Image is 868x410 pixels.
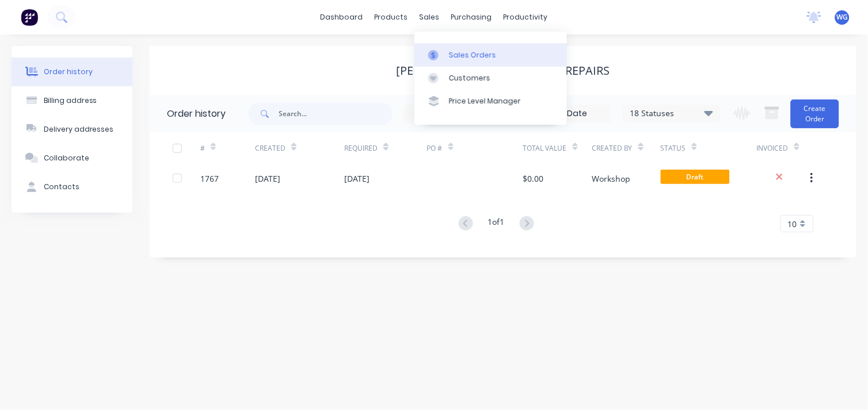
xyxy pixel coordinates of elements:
[757,132,812,164] div: Invoiced
[44,67,93,77] div: Order history
[12,58,132,86] button: Order history
[44,95,97,106] div: Billing address
[414,90,567,113] a: Price Level Manager
[315,9,369,26] a: dashboard
[255,173,280,185] div: [DATE]
[446,9,498,26] div: purchasing
[344,173,370,185] div: [DATE]
[427,132,523,164] div: PO #
[44,182,79,192] div: Contacts
[427,143,443,154] div: PO #
[344,132,427,164] div: Required
[405,105,501,122] input: Order Date
[44,124,114,135] div: Delivery addresses
[414,43,567,66] a: Sales Orders
[369,9,414,26] div: products
[592,173,630,185] div: Workshop
[488,216,505,232] div: 1 of 1
[523,132,592,164] div: Total Value
[397,64,610,78] div: [PERSON_NAME] Mechanical Repairs
[12,86,132,115] button: Billing address
[200,173,219,185] div: 1767
[523,143,567,154] div: Total Value
[414,67,567,90] a: Customers
[661,132,757,164] div: Status
[661,143,686,154] div: Status
[592,143,633,154] div: Created By
[12,115,132,144] button: Delivery addresses
[12,173,132,201] button: Contacts
[200,132,256,164] div: #
[21,9,38,26] img: Factory
[414,9,446,26] div: sales
[255,143,285,154] div: Created
[791,99,839,128] button: Create Order
[344,143,378,154] div: Required
[200,143,205,154] div: #
[44,153,89,163] div: Collaborate
[279,102,393,125] input: Search...
[498,9,554,26] div: productivity
[757,143,789,154] div: Invoiced
[449,96,521,106] div: Price Level Manager
[592,132,660,164] div: Created By
[449,50,496,60] div: Sales Orders
[837,12,848,22] span: WG
[523,173,544,185] div: $0.00
[623,107,720,120] div: 18 Statuses
[255,132,344,164] div: Created
[12,144,132,173] button: Collaborate
[661,170,730,184] span: Draft
[449,73,490,83] div: Customers
[788,218,797,230] span: 10
[167,107,226,121] div: Order history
